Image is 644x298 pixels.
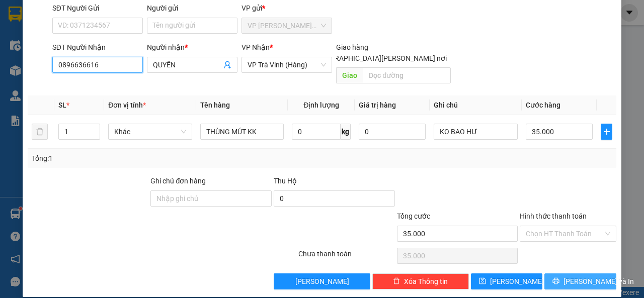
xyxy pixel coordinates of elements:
span: Giao [336,67,363,83]
span: Giá trị hàng [359,101,396,109]
input: Ghi chú đơn hàng [150,190,272,207]
button: deleteXóa Thông tin [372,273,469,289]
div: Người gửi [147,3,237,14]
span: delete [393,277,400,285]
div: VP gửi [242,3,332,14]
strong: BIÊN NHẬN GỬI HÀNG [34,6,117,15]
span: printer [552,277,559,285]
span: Định lượng [303,101,339,109]
div: Người nhận [147,42,237,53]
span: Tổng cước [397,212,430,220]
span: Thu Hộ [274,177,297,185]
span: [PERSON_NAME] [295,276,349,287]
input: VD: Bàn, Ghế [200,124,284,140]
span: NHẬN BXMT [26,65,72,75]
button: [PERSON_NAME] [274,273,370,289]
div: Tổng: 1 [32,153,250,164]
span: [PERSON_NAME] và In [563,276,634,287]
span: Giao hàng [336,43,368,51]
div: SĐT Người Gửi [52,3,143,14]
button: save[PERSON_NAME] [471,273,543,289]
p: GỬI: [4,20,147,39]
input: 0 [359,124,426,140]
p: NHẬN: [4,43,147,53]
span: VP Nhận [242,43,270,51]
span: plus [601,128,612,136]
span: HỒNG THƠM [54,54,103,64]
span: Tên hàng [200,101,230,109]
span: [PERSON_NAME] [490,276,544,287]
input: Ghi Chú [434,124,518,140]
span: GIAO: [4,65,72,75]
input: Dọc đường [363,67,450,83]
span: SL [58,101,66,109]
span: [GEOGRAPHIC_DATA][PERSON_NAME] nơi [309,53,451,64]
button: delete [32,124,48,140]
span: Đơn vị tính [108,101,146,109]
button: plus [601,124,612,140]
th: Ghi chú [430,95,522,115]
label: Hình thức thanh toán [520,212,587,220]
div: SĐT Người Nhận [52,42,143,53]
span: Cước hàng [526,101,560,109]
span: Xóa Thông tin [404,276,448,287]
span: VP Trà Vinh (Hàng) [248,57,326,72]
span: VP Trần Phú (Hàng) [248,18,326,33]
span: save [479,277,486,285]
span: Khác [114,124,186,139]
div: Chưa thanh toán [297,248,396,266]
span: VP [PERSON_NAME] ([GEOGRAPHIC_DATA]) - [4,20,94,39]
span: user-add [223,61,231,69]
span: kg [341,124,351,140]
button: printer[PERSON_NAME] và In [544,273,616,289]
span: VP Trà Vinh (Hàng) [28,43,98,53]
span: 0984968927 - [4,54,103,64]
label: Ghi chú đơn hàng [150,177,206,185]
